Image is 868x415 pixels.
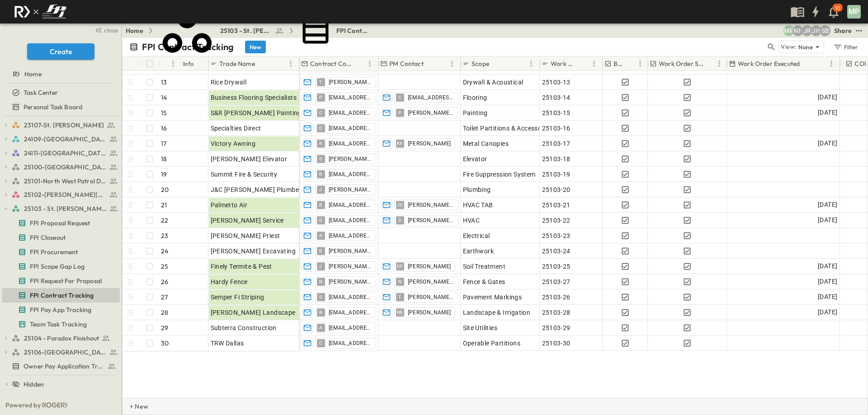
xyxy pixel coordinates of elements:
[818,261,837,271] span: [DATE]
[24,121,104,130] span: 23107-St. [PERSON_NAME]
[329,294,372,301] span: [EMAIL_ADDRESS][DOMAIN_NAME]
[211,201,248,210] span: Palmetto Air
[12,161,118,173] a: 25100-Vanguard Prep School
[2,146,120,160] div: 24111-[GEOGRAPHIC_DATA]test
[818,215,837,225] span: [DATE]
[551,59,577,68] p: Work Order #
[854,25,864,36] button: test
[162,59,172,69] button: Sort
[408,217,454,224] span: [PERSON_NAME].[PERSON_NAME]
[329,324,372,331] span: [EMAIL_ADDRESS][DOMAIN_NAME]
[211,124,261,133] span: Specialties Direct
[2,359,120,373] div: Owner Pay Application Trackingtest
[2,317,120,331] div: Team Task Trackingtest
[329,186,372,193] span: [PERSON_NAME][EMAIL_ADDRESS][PERSON_NAME][DOMAIN_NAME]
[833,42,859,52] div: Filter
[211,78,247,87] span: Rice Drywall
[2,160,120,174] div: 25100-Vanguard Prep Schooltest
[408,309,451,316] span: [PERSON_NAME]
[783,25,794,36] div: Monica Pruteanu (mpruteanu@fpibuilders.com)
[542,78,571,87] span: 25103-13
[319,112,322,113] span: C
[2,275,118,287] a: FPI Request For Proposal
[811,25,821,36] div: Jose Hurtado (jhurtado@fpibuilders.com)
[542,323,571,332] span: 25103-29
[161,277,168,286] p: 26
[319,189,322,190] span: J
[161,170,167,179] p: 19
[158,1,284,60] a: 25103 - St. [PERSON_NAME] Phase 2
[2,331,120,345] div: 25104 - Paradox Finishouttest
[542,108,571,117] span: 25103-15
[211,216,284,225] span: [PERSON_NAME] Service
[2,216,120,230] div: FPI Proposal Requesttest
[826,58,837,69] button: Menu
[319,343,322,343] span: C
[91,23,120,36] button: close
[30,233,66,242] span: FPI Closeout
[830,41,861,53] button: Filter
[463,170,536,179] span: Fire Suppression System
[2,318,118,331] a: Team Task Tracking
[397,266,403,266] span: DF
[30,291,94,300] span: FPI Contract Tracking
[397,143,403,144] span: KK
[183,51,194,76] div: Info
[2,303,118,316] a: FPI Pay App Tracking
[354,59,364,69] button: Sort
[818,138,837,149] span: [DATE]
[161,231,168,240] p: 23
[24,88,58,97] span: Task Center
[447,58,458,69] button: Menu
[285,58,296,69] button: Menu
[211,339,244,348] span: TRW Dallas
[161,323,168,332] p: 29
[329,155,372,163] span: [PERSON_NAME][EMAIL_ADDRESS][PERSON_NAME][PERSON_NAME][DOMAIN_NAME]
[542,185,571,194] span: 25103-20
[2,246,118,258] a: FPI Procurement
[542,154,571,163] span: 25103-18
[2,360,118,373] a: Owner Pay Application Tracking
[319,297,322,297] span: S
[491,59,501,69] button: Sort
[818,307,837,317] span: [DATE]
[2,274,120,288] div: FPI Request For Proposaltest
[364,58,375,69] button: Menu
[12,175,118,187] a: 25101-North West Patrol Division
[781,42,797,52] p: View:
[627,59,637,69] button: Sort
[463,262,506,271] span: Soil Treatment
[2,260,118,273] a: FPI Scope Gap Log
[425,59,435,69] button: Sort
[542,277,571,286] span: 25103-27
[542,201,571,210] span: 25103-21
[161,293,168,302] p: 27
[802,25,812,36] div: Jayden Ramirez (jramirez@fpibuilders.com)
[168,58,179,69] button: Menu
[211,308,296,317] span: [PERSON_NAME] Landscape
[635,58,646,69] button: Menu
[463,323,498,332] span: Site Utilities
[27,43,94,60] button: Create
[329,247,372,255] span: [PERSON_NAME][EMAIL_ADDRESS][DOMAIN_NAME]
[2,231,118,244] a: FPI Closeout
[24,149,107,158] span: 24111-[GEOGRAPHIC_DATA]
[2,201,120,216] div: 25103 - St. [PERSON_NAME] Phase 2test
[220,26,271,35] span: 25103 - St. [PERSON_NAME] Phase 2
[24,177,107,186] span: 25101-North West Patrol Division
[542,170,571,179] span: 25103-19
[12,133,118,145] a: 24109-St. Teresa of Calcutta Parish Hall
[408,263,451,270] span: [PERSON_NAME]
[2,288,120,303] div: FPI Contract Trackingtest
[472,59,489,68] p: Scope
[463,201,493,210] span: HVAC TAB
[161,247,168,256] p: 24
[161,216,168,225] p: 22
[319,143,322,144] span: K
[298,14,368,47] a: FPI Contract Tracking
[319,174,322,174] span: R
[834,26,852,35] div: Share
